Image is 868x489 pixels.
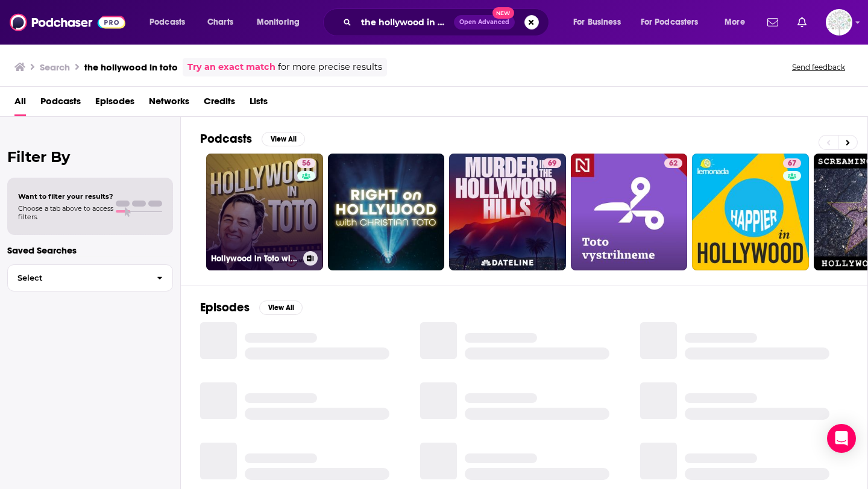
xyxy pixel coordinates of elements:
button: open menu [141,13,201,32]
a: Credits [204,92,235,116]
h3: Hollywood in Toto with [PERSON_NAME] [211,254,298,264]
a: Show notifications dropdown [763,12,783,33]
button: View All [262,132,305,146]
a: 67 [692,154,809,270]
a: Podcasts [40,92,81,116]
a: 56 [297,158,315,168]
span: Charts [207,14,233,31]
span: More [725,14,745,31]
a: Episodes [95,92,134,116]
img: Podchaser - Follow, Share and Rate Podcasts [10,11,125,34]
h3: Search [40,61,70,73]
button: Select [7,264,173,291]
span: Monitoring [257,14,300,31]
span: 67 [788,158,796,170]
a: 62 [664,158,682,168]
a: Try an exact match [187,60,275,74]
button: open menu [248,13,315,32]
img: User Profile [826,9,852,36]
a: All [14,92,26,116]
span: Logged in as WunderTanya [826,9,852,36]
a: EpisodesView All [200,300,303,315]
span: For Business [573,14,621,31]
input: Search podcasts, credits, & more... [356,13,454,32]
button: open menu [565,13,636,32]
span: Podcasts [149,14,185,31]
span: For Podcasters [641,14,699,31]
a: Show notifications dropdown [793,12,811,33]
button: Send feedback [788,62,849,72]
button: open menu [633,13,716,32]
h3: the hollywood in toto [84,61,178,73]
a: 67 [783,158,801,168]
a: Charts [200,13,241,32]
span: 62 [669,158,678,170]
h2: Filter By [7,148,173,166]
a: PodcastsView All [200,131,305,146]
p: Saved Searches [7,244,173,256]
a: 56Hollywood in Toto with [PERSON_NAME] [206,154,323,270]
h2: Episodes [200,300,250,315]
a: 69 [543,158,561,168]
a: Networks [149,92,189,116]
span: 69 [548,158,556,170]
span: New [492,7,514,19]
button: open menu [716,13,760,32]
button: Show profile menu [826,9,852,36]
div: Open Intercom Messenger [827,424,856,453]
a: 62 [571,154,688,270]
span: Open Advanced [459,19,509,25]
span: Select [8,274,147,282]
a: Lists [250,92,268,116]
h2: Podcasts [200,131,252,146]
span: Choose a tab above to access filters. [18,204,113,221]
a: 69 [449,154,566,270]
button: View All [259,301,303,315]
div: Search podcasts, credits, & more... [335,8,561,36]
span: Want to filter your results? [18,192,113,201]
button: Open AdvancedNew [454,15,515,30]
span: for more precise results [278,60,382,74]
span: 56 [302,158,310,170]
